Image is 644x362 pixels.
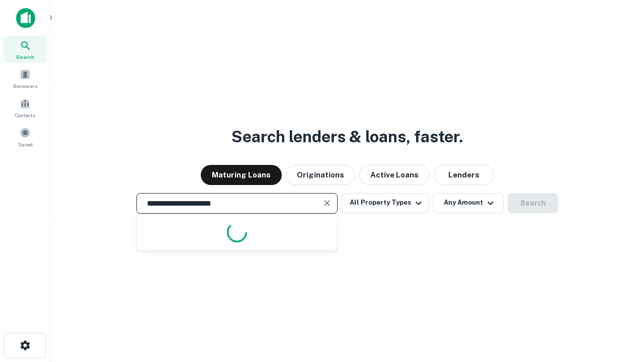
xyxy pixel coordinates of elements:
[16,53,34,61] span: Search
[433,193,504,213] button: Any Amount
[15,111,35,119] span: Contacts
[320,196,334,210] button: Clear
[434,165,494,185] button: Lenders
[286,165,355,185] button: Originations
[594,282,644,330] iframe: Chat Widget
[16,8,35,28] img: capitalize-icon.png
[3,94,47,121] a: Contacts
[13,82,37,90] span: Borrowers
[231,125,463,149] h3: Search lenders & loans, faster.
[3,36,47,63] a: Search
[3,65,47,92] a: Borrowers
[201,165,282,185] button: Maturing Loans
[3,123,47,150] a: Saved
[18,140,33,148] span: Saved
[359,165,430,185] button: Active Loans
[342,193,429,213] button: All Property Types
